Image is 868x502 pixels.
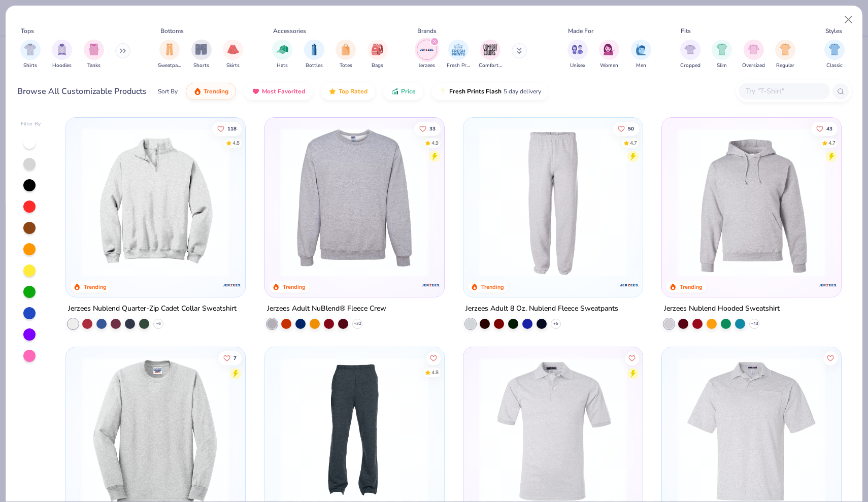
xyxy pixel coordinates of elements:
[353,321,361,327] span: + 32
[223,40,243,70] button: filter button
[632,128,791,277] img: 486943b6-5e17-489f-a3b1-8047dc7743c2
[431,83,549,100] button: Fresh Prints Flash5 day delivery
[401,87,416,95] span: Price
[572,44,583,55] img: Unisex Image
[336,40,356,70] button: filter button
[599,40,619,70] div: filter for Women
[218,351,242,365] button: Like
[68,303,237,315] div: Jerzees Nublend Quarter-Zip Cadet Collar Sweatshirt
[20,40,41,70] div: filter for Shirts
[277,62,288,70] span: Hats
[267,303,386,315] div: Jerzees Adult NuBlend® Fleece Crew
[717,62,727,70] span: Slim
[232,139,240,147] div: 4.8
[156,321,161,327] span: + 6
[568,26,593,36] div: Made For
[414,121,440,136] button: Like
[227,126,237,131] span: 118
[304,40,324,70] div: filter for Bottles
[336,40,356,70] div: filter for Totes
[504,86,541,97] span: 5 day delivery
[431,369,438,377] div: 4.8
[447,40,470,70] div: filter for Fresh Prints
[158,40,181,70] div: filter for Sweatpants
[631,40,651,70] button: filter button
[426,351,440,365] button: Like
[304,40,324,70] button: filter button
[226,62,240,70] span: Skirts
[628,126,634,131] span: 50
[52,40,72,70] div: filter for Hoodies
[742,40,765,70] button: filter button
[429,126,435,131] span: 33
[824,40,845,70] div: filter for Classic
[825,26,842,36] div: Styles
[439,87,447,95] img: flash.gif
[417,40,437,70] button: filter button
[474,128,632,277] img: 665f1cf0-24f0-4774-88c8-9b49303e6076
[193,62,209,70] span: Shorts
[21,26,34,36] div: Tops
[273,26,306,36] div: Accessories
[570,62,585,70] span: Unisex
[193,87,202,95] img: trending.gif
[160,26,184,36] div: Bottoms
[186,83,236,100] button: Trending
[244,83,313,100] button: Most Favorited
[434,128,593,277] img: bfcb3af6-33ca-4fb1-878d-461b12552e5f
[684,44,696,55] img: Cropped Image
[839,10,858,29] button: Close
[447,62,470,70] span: Fresh Prints
[158,40,181,70] button: filter button
[340,62,352,70] span: Totes
[483,42,498,57] img: Comfort Colors Image
[829,44,841,55] img: Classic Image
[775,40,795,70] button: filter button
[600,62,618,70] span: Women
[24,44,36,55] img: Shirts Image
[52,62,72,70] span: Hoodies
[222,275,243,295] img: Jerzees logo
[84,40,104,70] button: filter button
[712,40,732,70] div: filter for Slim
[272,40,292,70] div: filter for Hats
[680,40,700,70] button: filter button
[636,44,647,55] img: Men Image
[191,40,212,70] div: filter for Shorts
[681,26,691,36] div: Fits
[23,62,37,70] span: Shirts
[233,356,237,361] span: 7
[672,128,831,277] img: 3a414f12-a4cb-4ca9-8ee8-e32b16d9a56c
[818,275,838,295] img: Jerzees logo
[204,87,228,95] span: Trending
[158,62,181,70] span: Sweatpants
[164,44,175,55] img: Sweatpants Image
[625,351,639,365] button: Like
[748,44,759,55] img: Oversized Image
[52,40,72,70] button: filter button
[17,85,147,97] div: Browse All Customizable Products
[479,40,502,70] button: filter button
[275,128,434,277] img: 6cea5deb-12ff-40e0-afe1-d9c864774007
[636,62,646,70] span: Men
[339,87,368,95] span: Top Rated
[87,62,101,70] span: Tanks
[447,40,470,70] button: filter button
[252,87,260,95] img: most_fav.gif
[619,275,640,295] img: Jerzees logo
[680,62,700,70] span: Cropped
[372,44,383,55] img: Bags Image
[479,40,502,70] div: filter for Comfort Colors
[631,40,651,70] div: filter for Men
[419,62,435,70] span: Jerzees
[613,121,639,136] button: Like
[742,62,765,70] span: Oversized
[372,62,383,70] span: Bags
[21,120,41,128] div: Filter By
[826,126,832,131] span: 43
[775,40,795,70] div: filter for Regular
[262,87,305,95] span: Most Favorited
[664,303,780,315] div: Jerzees Nublend Hooded Sweatshirt
[383,83,423,100] button: Price
[712,40,732,70] button: filter button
